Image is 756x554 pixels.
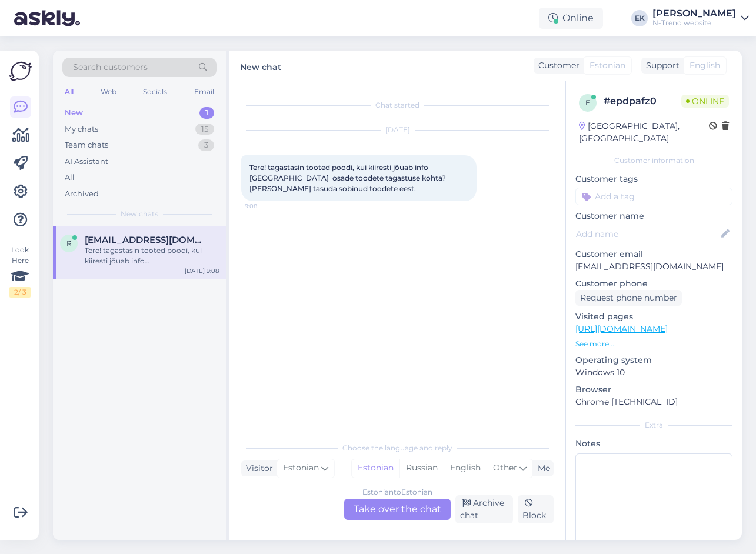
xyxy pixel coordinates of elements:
[575,248,732,261] p: Customer email
[121,209,158,219] span: New chats
[65,172,75,183] div: All
[399,459,444,477] div: Russian
[575,420,732,430] div: Extra
[240,58,281,74] label: New chat
[352,459,399,477] div: Estonian
[575,173,732,185] p: Customer tags
[85,235,207,245] span: ranekas@hotmail.com
[585,98,590,107] span: e
[362,487,432,498] div: Estonian to Estonian
[98,84,119,99] div: Web
[681,95,729,108] span: Online
[241,443,554,453] div: Choose the language and reply
[198,139,214,151] div: 3
[249,163,448,193] span: Tere! tagastasin tooted poodi, kui kiiresti jõuab info [GEOGRAPHIC_DATA] osade toodete tagastuse ...
[575,438,732,450] p: Notes
[575,366,732,379] p: Windows 10
[575,311,732,323] p: Visited pages
[575,339,732,349] p: See more ...
[533,462,550,475] div: Me
[690,59,720,72] span: English
[65,139,108,151] div: Team chats
[575,188,732,205] input: Add a tag
[241,100,554,111] div: Chat started
[245,202,289,211] span: 9:08
[185,266,219,275] div: [DATE] 9:08
[283,462,319,475] span: Estonian
[576,228,719,241] input: Add name
[579,120,709,145] div: [GEOGRAPHIC_DATA], [GEOGRAPHIC_DATA]
[66,239,72,248] span: r
[575,383,732,396] p: Browser
[604,94,681,108] div: # epdpafz0
[539,8,603,29] div: Online
[575,290,682,306] div: Request phone number
[575,261,732,273] p: [EMAIL_ADDRESS][DOMAIN_NAME]
[575,278,732,290] p: Customer phone
[534,59,580,72] div: Customer
[652,18,736,28] div: N-Trend website
[73,61,148,74] span: Search customers
[575,210,732,222] p: Customer name
[65,156,108,168] div: AI Assistant
[493,462,517,473] span: Other
[652,9,736,18] div: [PERSON_NAME]
[65,107,83,119] div: New
[241,125,554,135] div: [DATE]
[575,323,668,334] a: [URL][DOMAIN_NAME]
[575,155,732,166] div: Customer information
[62,84,76,99] div: All
[641,59,680,72] div: Support
[575,354,732,366] p: Operating system
[141,84,169,99] div: Socials
[455,495,513,523] div: Archive chat
[65,188,99,200] div: Archived
[65,124,98,135] div: My chats
[631,10,648,26] div: EK
[518,495,554,523] div: Block
[9,245,31,298] div: Look Here
[85,245,219,266] div: Tere! tagastasin tooted poodi, kui kiiresti jõuab info [GEOGRAPHIC_DATA] osade toodete tagastuse ...
[195,124,214,135] div: 15
[444,459,487,477] div: English
[344,499,451,520] div: Take over the chat
[575,396,732,408] p: Chrome [TECHNICAL_ID]
[652,9,749,28] a: [PERSON_NAME]N-Trend website
[9,60,32,82] img: Askly Logo
[590,59,625,72] span: Estonian
[192,84,217,99] div: Email
[199,107,214,119] div: 1
[241,462,273,475] div: Visitor
[9,287,31,298] div: 2 / 3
